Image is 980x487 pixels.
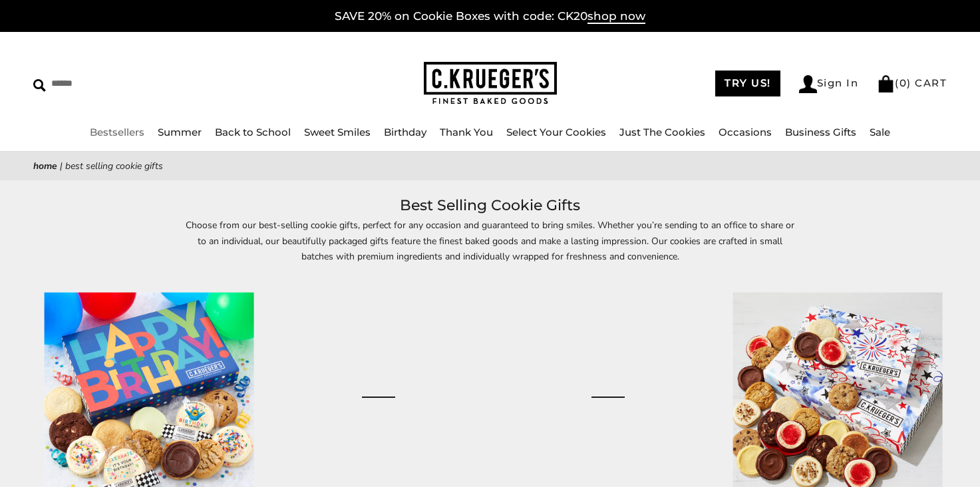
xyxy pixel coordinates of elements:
[587,9,645,24] span: shop now
[440,126,493,138] a: Thank You
[870,126,890,138] a: Sale
[304,126,371,138] a: Sweet Smiles
[53,194,927,218] h1: Best Selling Cookie Gifts
[60,160,63,172] span: |
[33,79,46,92] img: Search
[899,77,907,89] span: 0
[215,126,291,138] a: Back to School
[424,62,557,105] img: C.KRUEGER'S
[65,160,163,172] span: Best Selling Cookie Gifts
[335,9,645,24] a: SAVE 20% on Cookie Boxes with code: CK20shop now
[715,71,780,96] a: TRY US!
[619,126,705,138] a: Just The Cookies
[90,126,144,138] a: Bestsellers
[33,73,249,94] input: Search
[719,126,772,138] a: Occasions
[33,160,57,172] a: Home
[506,126,606,138] a: Select Your Cookies
[184,218,796,279] p: Choose from our best-selling cookie gifts, perfect for any occasion and guaranteed to bring smile...
[877,77,947,89] a: (0) CART
[384,126,426,138] a: Birthday
[33,158,947,174] nav: breadcrumbs
[877,75,895,92] img: Bag
[799,75,859,93] a: Sign In
[785,126,856,138] a: Business Gifts
[799,75,817,93] img: Account
[158,126,202,138] a: Summer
